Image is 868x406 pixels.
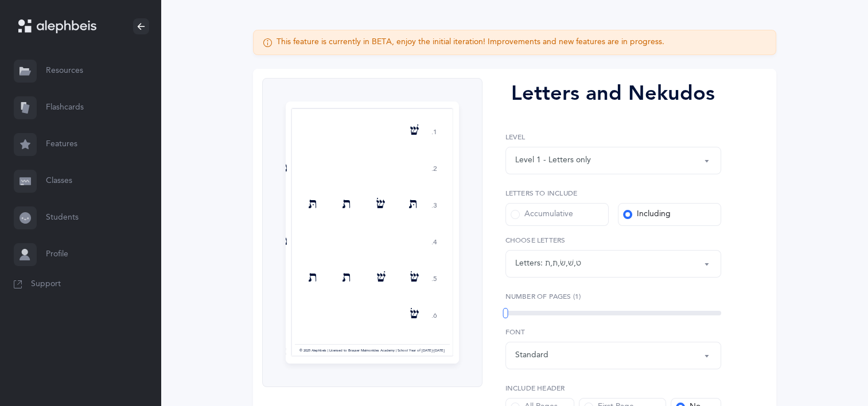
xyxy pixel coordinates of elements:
label: Font [505,327,721,337]
div: This feature is currently in BETA, enjoy the initial iteration! Improvements and new features are... [277,37,664,48]
label: Letters to include [505,188,721,198]
div: Letters and Nekudos [505,78,721,109]
iframe: Drift Widget Chat Controller [811,349,854,392]
label: Number of Pages (1) [505,291,721,302]
div: Including [623,209,671,220]
label: Include Header [505,383,721,393]
label: Level [505,132,721,142]
button: ט, שׁ, שׂ, תּ, ת [505,250,721,278]
button: Standard [505,342,721,369]
span: Support [31,279,61,290]
div: Letters: [515,257,545,270]
button: Level 1 - Letters only [505,147,721,174]
div: Level 1 - Letters only [515,154,591,166]
div: Accumulative [511,209,573,220]
label: Choose letters [505,235,721,245]
div: ט , שׁ , שׂ , תּ , ת [545,257,581,270]
div: Standard [515,349,548,361]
